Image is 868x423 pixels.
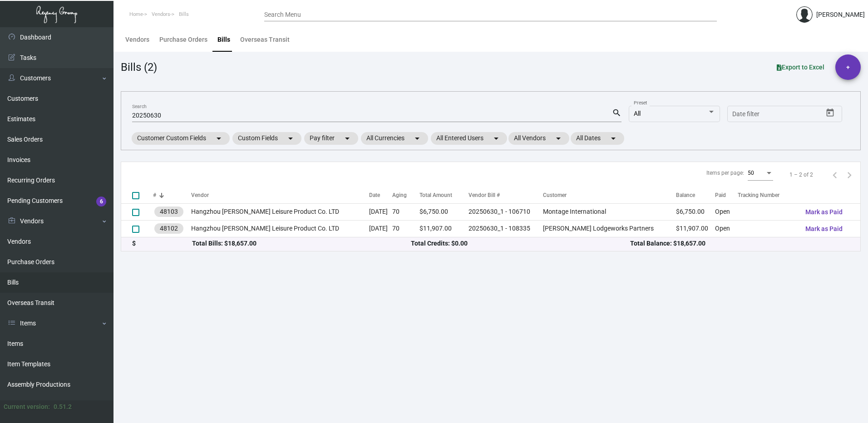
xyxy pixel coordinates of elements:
[469,203,543,220] td: 20250630_1 - 106710
[369,191,392,199] div: Date
[153,191,191,199] div: #
[191,191,209,199] div: Vendor
[553,133,564,144] mat-icon: arrow_drop_down
[738,191,779,199] div: Tracking Number
[676,191,695,199] div: Balance
[769,59,832,75] button: Export to Excel
[798,221,850,237] button: Mark as Paid
[240,35,290,44] div: Overseas Transit
[842,167,857,182] button: Next page
[676,220,715,237] td: $11,907.00
[715,220,738,237] td: Open
[153,191,156,199] div: #
[191,203,369,220] td: Hangzhou [PERSON_NAME] Leisure Product Co. LTD
[469,191,543,199] div: Vendor Bill #
[132,239,192,248] div: $
[121,59,157,75] div: Bills (2)
[608,133,619,144] mat-icon: arrow_drop_down
[304,132,358,145] mat-chip: Pay filter
[369,220,392,237] td: [DATE]
[835,54,861,80] button: +
[543,191,676,199] div: Customer
[612,108,621,118] mat-icon: search
[191,220,369,237] td: Hangzhou [PERSON_NAME] Leisure Product Co. LTD
[392,191,407,199] div: Aging
[706,169,744,177] div: Items per page:
[192,239,411,248] div: Total Bills: $18,657.00
[676,191,715,199] div: Balance
[715,191,738,199] div: Paid
[789,171,813,179] div: 1 – 2 of 2
[419,203,469,220] td: $6,750.00
[823,106,838,120] button: Open calendar
[419,220,469,237] td: $11,907.00
[191,191,369,199] div: Vendor
[816,10,865,20] div: [PERSON_NAME]
[232,132,301,145] mat-chip: Custom Fields
[4,402,50,412] div: Current version:
[54,402,72,412] div: 0.51.2
[132,132,230,145] mat-chip: Customer Custom Fields
[748,170,754,176] span: 50
[411,239,630,248] div: Total Credits: $0.00
[738,191,798,199] div: Tracking Number
[805,225,843,232] span: Mark as Paid
[634,110,641,117] span: All
[571,132,624,145] mat-chip: All Dates
[828,167,842,182] button: Previous page
[361,132,428,145] mat-chip: All Currencies
[154,223,183,234] mat-chip: 48102
[469,191,500,199] div: Vendor Bill #
[796,6,813,23] img: admin@bootstrapmaster.com
[543,220,676,237] td: [PERSON_NAME] Lodgeworks Partners
[715,191,726,199] div: Paid
[543,203,676,220] td: Montage International
[777,64,824,71] span: Export to Excel
[213,133,224,144] mat-icon: arrow_drop_down
[369,191,380,199] div: Date
[419,191,469,199] div: Total Amount
[152,11,170,17] span: Vendors
[217,35,230,44] div: Bills
[392,203,419,220] td: 70
[676,203,715,220] td: $6,750.00
[125,35,149,44] div: Vendors
[508,132,569,145] mat-chip: All Vendors
[805,208,843,216] span: Mark as Paid
[732,111,760,118] input: Start date
[469,220,543,237] td: 20250630_1 - 108335
[392,220,419,237] td: 70
[491,133,502,144] mat-icon: arrow_drop_down
[412,133,423,144] mat-icon: arrow_drop_down
[159,35,207,44] div: Purchase Orders
[748,170,773,177] mat-select: Items per page:
[846,54,850,80] span: +
[154,207,183,217] mat-chip: 48103
[431,132,507,145] mat-chip: All Entered Users
[369,203,392,220] td: [DATE]
[392,191,419,199] div: Aging
[543,191,567,199] div: Customer
[768,111,812,118] input: End date
[129,11,143,17] span: Home
[419,191,452,199] div: Total Amount
[342,133,353,144] mat-icon: arrow_drop_down
[285,133,296,144] mat-icon: arrow_drop_down
[179,11,189,17] span: Bills
[715,203,738,220] td: Open
[630,239,849,248] div: Total Balance: $18,657.00
[798,204,850,220] button: Mark as Paid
